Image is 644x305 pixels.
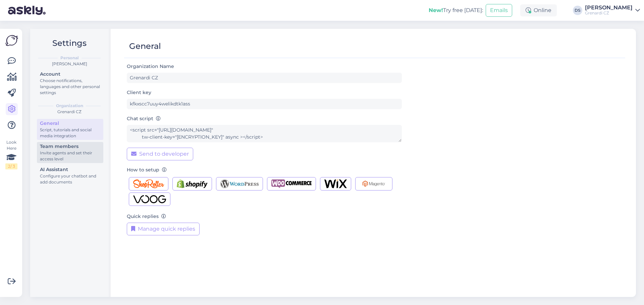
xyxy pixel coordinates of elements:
[127,213,166,220] label: Quick replies
[127,115,161,122] label: Chat script
[40,173,100,185] div: Configure your chatbot and add documents
[40,71,100,78] div: Account
[573,6,582,15] div: DS
[127,73,402,83] input: ABC Corporation
[37,70,103,97] a: AccountChoose notifications, languages and other personal settings
[60,55,79,61] b: Personal
[429,6,483,14] div: Try free [DATE]:
[271,179,312,188] img: Woocommerce
[36,61,103,67] div: [PERSON_NAME]
[37,142,103,163] a: Team membersInvite agents and set their access level
[40,127,100,139] div: Script, tutorials and social media integration
[429,7,443,13] b: New!
[40,143,100,150] div: Team members
[220,179,259,188] img: Wordpress
[36,109,103,115] div: Grenardi CZ
[133,179,164,188] img: Shoproller
[127,63,177,70] label: Organization Name
[177,179,208,188] img: Shopify
[5,139,17,169] div: Look Here
[520,4,557,16] div: Online
[36,37,103,50] h2: Settings
[486,4,512,17] button: Emails
[324,179,347,188] img: Wix
[129,40,161,53] div: General
[127,166,167,173] label: How to setup
[133,195,166,204] img: Voog
[127,148,193,160] button: Send to developer
[40,78,100,96] div: Choose notifications, languages and other personal settings
[127,223,200,235] button: Manage quick replies
[37,165,103,186] a: AI AssistantConfigure your chatbot and add documents
[360,179,388,188] img: Magento
[585,10,633,16] div: Grenardi CZ
[40,166,100,173] div: AI Assistant
[5,34,18,47] img: Askly Logo
[56,103,83,109] b: Organization
[40,150,100,162] div: Invite agents and set their access level
[37,119,103,140] a: GeneralScript, tutorials and social media integration
[127,89,151,96] label: Client key
[127,125,402,142] textarea: <script src="[URL][DOMAIN_NAME]" tw-client-key="[ENCRYPTION_KEY]" async ></script>
[585,5,633,10] div: [PERSON_NAME]
[40,120,100,127] div: General
[585,5,640,16] a: [PERSON_NAME]Grenardi CZ
[5,163,17,169] div: 2 / 3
